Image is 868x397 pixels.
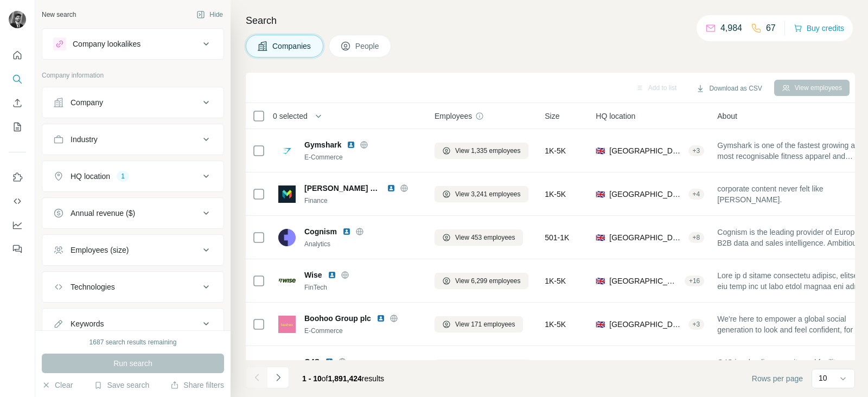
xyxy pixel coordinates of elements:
[545,319,566,330] span: 1K-5K
[42,31,224,57] button: Company lookalikes
[278,359,296,376] img: Logo of G4S
[9,191,26,211] button: Use Surfe API
[278,142,296,159] img: Logo of Gymshark
[688,233,705,242] div: + 8
[42,10,76,20] div: New search
[455,233,515,242] span: View 453 employees
[596,319,605,330] span: 🇬🇧
[42,380,73,390] button: Clear
[545,189,566,200] span: 1K-5K
[685,276,704,286] div: + 16
[304,239,422,249] div: Analytics
[609,276,680,286] span: [GEOGRAPHIC_DATA], [GEOGRAPHIC_DATA][PERSON_NAME], [GEOGRAPHIC_DATA]
[435,143,528,159] button: View 1,335 employees
[272,41,312,52] span: Companies
[9,93,26,113] button: Enrich CSV
[376,314,385,323] img: LinkedIn logo
[90,337,177,347] div: 1687 search results remaining
[71,281,115,292] div: Technologies
[752,373,803,384] span: Rows per page
[42,237,224,263] button: Employees (size)
[304,152,422,162] div: E-Commerce
[9,46,26,65] button: Quick start
[189,7,231,23] button: Hide
[304,283,422,292] div: FinTech
[9,117,26,137] button: My lists
[455,146,521,156] span: View 1,335 employees
[9,11,26,28] img: Avatar
[267,367,289,388] button: Navigate to next page
[596,232,605,243] span: 🇬🇧
[596,276,605,286] span: 🇬🇧
[325,357,334,366] img: LinkedIn logo
[720,22,742,35] p: 4,984
[545,276,566,286] span: 1K-5K
[170,380,224,390] button: Share filters
[304,139,341,150] span: Gymshark
[342,227,351,236] img: LinkedIn logo
[328,374,362,383] span: 1,891,424
[302,374,384,383] span: results
[819,373,827,383] p: 10
[302,374,322,383] span: 1 - 10
[609,145,684,156] span: [GEOGRAPHIC_DATA], [GEOGRAPHIC_DATA], [GEOGRAPHIC_DATA]
[42,200,224,226] button: Annual revenue ($)
[688,80,769,97] button: Download as CSV
[355,41,380,52] span: People
[545,111,559,121] span: Size
[304,326,422,336] div: E-Commerce
[246,13,855,28] h4: Search
[435,360,532,376] button: View 70,115 employees
[73,39,141,49] div: Company lookalikes
[455,276,521,286] span: View 6,299 employees
[94,380,149,390] button: Save search
[596,111,635,121] span: HQ location
[71,97,103,108] div: Company
[9,215,26,235] button: Dashboard
[596,145,605,156] span: 🇬🇧
[435,111,472,121] span: Employees
[71,171,110,182] div: HQ location
[42,89,224,116] button: Company
[609,189,684,200] span: [GEOGRAPHIC_DATA], [GEOGRAPHIC_DATA], [GEOGRAPHIC_DATA], [GEOGRAPHIC_DATA]
[435,273,528,289] button: View 6,299 employees
[9,168,26,187] button: Use Surfe on LinkedIn
[71,134,98,145] div: Industry
[304,226,337,237] span: Cognism
[435,316,523,332] button: View 171 employees
[304,183,381,194] span: [PERSON_NAME] Bank
[435,229,523,246] button: View 453 employees
[688,146,705,156] div: + 3
[9,69,26,89] button: Search
[688,319,705,329] div: + 3
[328,271,336,279] img: LinkedIn logo
[117,171,129,181] div: 1
[304,313,371,324] span: Boohoo Group plc
[71,208,135,219] div: Annual revenue ($)
[322,374,328,383] span: of
[278,279,296,283] img: Logo of Wise
[545,232,569,243] span: 501-1K
[717,111,737,121] span: About
[435,186,528,202] button: View 3,241 employees
[304,270,322,280] span: Wise
[609,319,684,330] span: [GEOGRAPHIC_DATA], [GEOGRAPHIC_DATA], [GEOGRAPHIC_DATA]
[455,319,515,329] span: View 171 employees
[688,189,705,199] div: + 4
[278,185,296,203] img: Logo of Monzo Bank
[278,229,296,246] img: Logo of Cognism
[794,21,844,36] button: Buy credits
[347,140,355,149] img: LinkedIn logo
[278,316,296,333] img: Logo of Boohoo Group plc
[42,71,224,80] p: Company information
[42,163,224,189] button: HQ location1
[545,145,566,156] span: 1K-5K
[42,126,224,152] button: Industry
[42,311,224,337] button: Keywords
[304,196,422,206] div: Finance
[387,184,395,193] img: LinkedIn logo
[273,111,308,121] span: 0 selected
[71,318,104,329] div: Keywords
[9,239,26,259] button: Feedback
[304,356,320,367] span: G4S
